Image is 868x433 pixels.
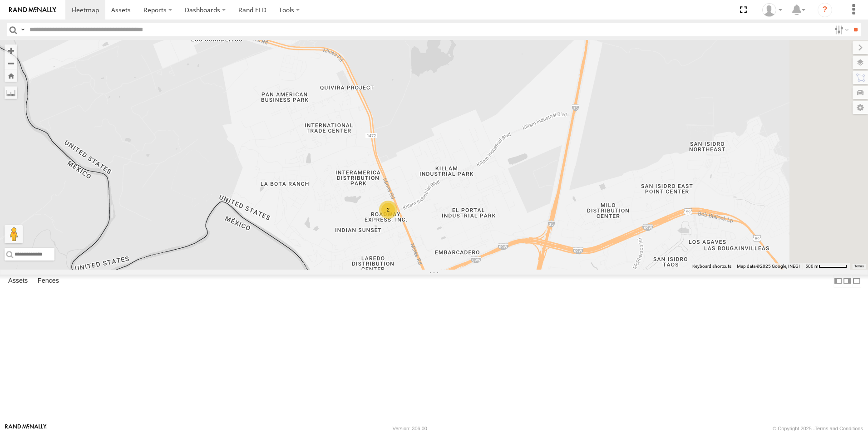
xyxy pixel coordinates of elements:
img: rand-logo.svg [9,7,56,13]
label: Hide Summary Table [852,275,861,288]
a: Terms (opens in new tab) [854,265,864,268]
label: Assets [4,275,32,287]
label: Dock Summary Table to the Left [833,275,843,288]
div: Version: 306.00 [393,426,427,431]
button: Keyboard shortcuts [692,263,731,270]
button: Drag Pegman onto the map to open Street View [5,225,23,243]
div: 2 [379,201,397,219]
span: 500 m [805,264,819,269]
label: Map Settings [853,101,868,114]
div: © Copyright 2025 - [773,426,863,431]
span: Map data ©2025 Google, INEGI [737,264,800,269]
a: Visit our Website [5,424,47,433]
button: Map Scale: 500 m per 59 pixels [803,263,850,270]
label: Search Filter Options [831,23,850,36]
label: Search Query [19,23,26,36]
label: Fences [33,275,64,287]
i: ? [818,3,832,17]
button: Zoom Home [5,69,17,82]
button: Zoom in [5,44,17,57]
label: Dock Summary Table to the Right [843,275,852,288]
div: Daniel Del Muro [759,3,785,17]
label: Measure [5,86,17,99]
a: Terms and Conditions [815,426,863,431]
button: Zoom out [5,57,17,69]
